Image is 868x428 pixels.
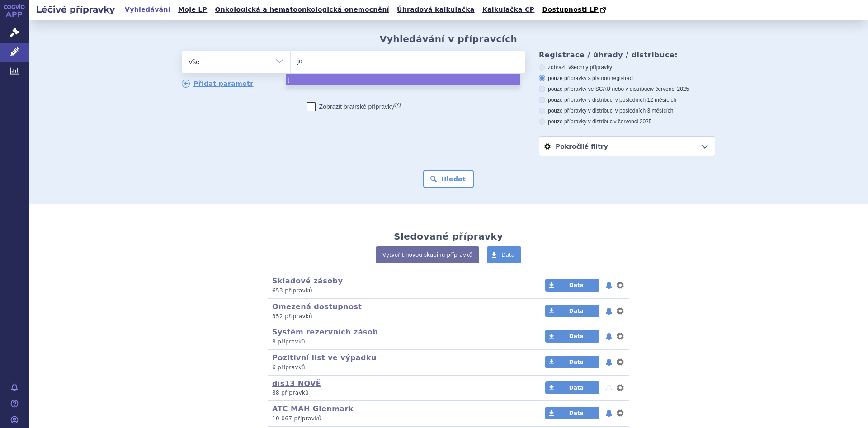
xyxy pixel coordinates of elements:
[604,382,613,393] button: notifikace
[394,102,401,108] abbr: (?)
[542,6,599,13] span: Dostupnosti LP
[272,415,321,422] span: 10 067 přípravků
[272,302,362,311] a: Omezená dostupnost
[376,246,479,263] a: Vytvořit novou skupinu přípravků
[175,4,210,16] a: Moje LP
[651,86,689,92] span: v červenci 2025
[545,305,599,317] a: Data
[545,381,599,394] a: Data
[394,4,477,16] a: Úhradová kalkulačka
[569,410,584,416] span: Data
[480,4,538,16] a: Kalkulačka CP
[394,231,503,242] h2: Sledované přípravky
[569,282,584,288] span: Data
[539,51,715,59] h3: Registrace / úhrady / distribuce:
[272,277,343,285] a: Skladové zásoby
[539,137,715,156] a: Pokročilé filtry
[616,306,625,316] button: nastavení
[539,107,715,114] label: pouze přípravky v distribuci v posledních 3 měsících
[613,118,651,125] span: v červenci 2025
[272,313,312,320] span: 352 přípravků
[539,118,715,125] label: pouze přípravky v distribuci
[545,330,599,343] a: Data
[604,306,613,316] button: notifikace
[569,359,584,365] span: Data
[569,308,584,314] span: Data
[272,390,309,396] span: 88 přípravků
[380,33,518,44] h2: Vyhledávání v přípravcích
[272,364,305,371] span: 6 přípravků
[604,331,613,342] button: notifikace
[545,407,599,419] a: Data
[286,74,520,85] li: j
[539,64,715,71] label: zobrazit všechny přípravky
[616,408,625,419] button: nastavení
[604,408,613,419] button: notifikace
[569,333,584,339] span: Data
[604,357,613,367] button: notifikace
[29,3,122,16] h2: Léčivé přípravky
[539,96,715,103] label: pouze přípravky v distribuci v posledních 12 měsících
[616,331,625,342] button: nastavení
[616,280,625,291] button: nastavení
[212,4,392,16] a: Onkologická a hematoonkologická onemocnění
[539,75,715,82] label: pouze přípravky s platnou registrací
[182,80,254,88] a: Přidat parametr
[122,4,173,16] a: Vyhledávání
[272,339,305,345] span: 8 přípravků
[539,85,715,93] label: pouze přípravky ve SCAU nebo v distribuci
[545,279,599,292] a: Data
[487,246,521,263] a: Data
[616,382,625,393] button: nastavení
[423,170,474,188] button: Hledat
[545,356,599,368] a: Data
[501,252,514,258] span: Data
[569,385,584,391] span: Data
[539,4,610,16] a: Dostupnosti LP
[272,287,312,294] span: 653 přípravků
[272,379,321,388] a: dis13 NOVĚ
[604,280,613,291] button: notifikace
[307,102,401,111] label: Zobrazit bratrské přípravky
[272,353,377,362] a: Pozitivní list ve výpadku
[616,357,625,367] button: nastavení
[272,404,354,413] a: ATC MAH Glenmark
[272,328,378,336] a: Systém rezervních zásob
